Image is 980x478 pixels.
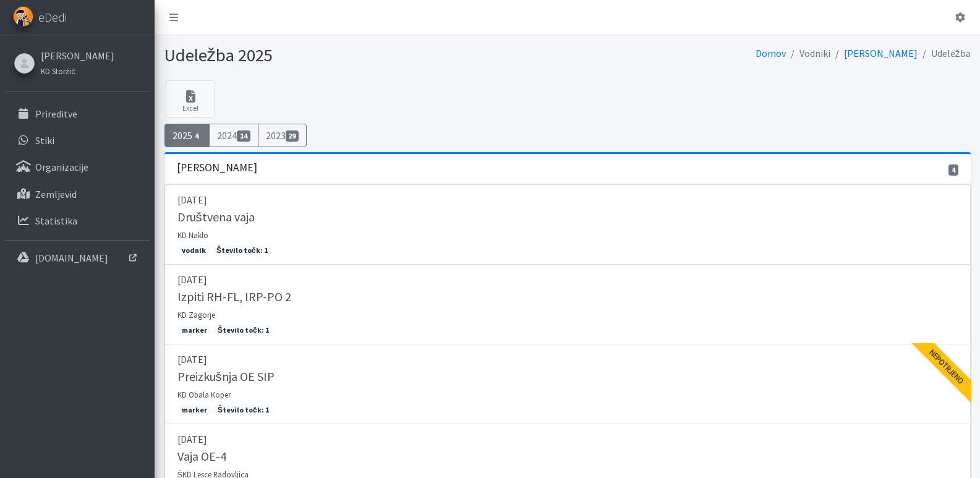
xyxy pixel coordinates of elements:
a: Organizacije [5,155,150,179]
a: Prireditve [5,101,150,126]
span: Število točk: 1 [212,245,272,256]
span: marker [177,404,211,416]
span: Število točk: 1 [213,404,273,416]
span: eDedi [38,8,67,27]
li: Udeležba [918,45,971,62]
span: 29 [286,130,299,142]
span: 14 [237,130,250,142]
h5: Vaja OE-4 [177,449,226,464]
a: [DATE] Društvena vaja KD Naklo vodnik Število točk: 1 [164,184,971,265]
small: KD Naklo [177,230,208,240]
img: eDedi [13,6,33,27]
a: Excel [166,80,215,117]
h5: Preizkušnja OE SIP [177,369,275,384]
p: [DATE] [177,272,958,287]
p: Zemljevid [35,188,77,200]
span: marker [177,325,211,336]
p: Prireditve [35,108,77,120]
h5: Izpiti RH-FL, IRP-PO 2 [177,289,291,304]
span: 4 [948,164,958,176]
p: [DATE] [177,432,958,446]
p: [DATE] [177,192,958,207]
a: [PERSON_NAME] [41,48,114,63]
h1: Udeležba 2025 [164,45,563,66]
a: [DOMAIN_NAME] [5,245,150,270]
small: KD Zagorje [177,310,215,320]
li: Vodniki [786,45,830,62]
a: Statistika [5,208,150,233]
span: Število točk: 1 [213,325,273,336]
h3: [PERSON_NAME] [177,161,257,174]
small: KD Storžič [41,66,75,76]
a: [DATE] Izpiti RH-FL, IRP-PO 2 KD Zagorje marker Število točk: 1 [164,265,971,344]
p: Stiki [35,134,54,147]
p: Organizacije [35,161,88,173]
a: Stiki [5,128,150,153]
small: KD Obala Koper [177,390,231,399]
a: 202414 [209,124,258,147]
span: 4 [192,130,202,142]
span: vodnik [177,245,210,256]
a: KD Storžič [41,63,114,78]
h5: Društvena vaja [177,210,255,224]
a: 202329 [258,124,307,147]
a: Domov [756,47,786,59]
p: Statistika [35,215,77,227]
a: [DATE] Preizkušnja OE SIP KD Obala Koper marker Število točk: 1 Nepotrjeno [164,344,971,424]
a: Zemljevid [5,182,150,207]
a: [PERSON_NAME] [844,47,918,59]
p: [DATE] [177,352,958,367]
a: 20254 [164,124,210,147]
p: [DOMAIN_NAME] [35,252,108,264]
